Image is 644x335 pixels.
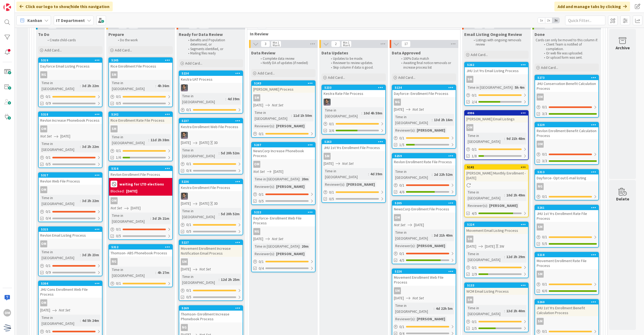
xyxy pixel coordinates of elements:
div: OM [537,94,544,100]
div: OM [392,214,456,221]
div: 5245 [111,58,172,62]
div: 4h 36m [156,83,171,89]
div: 5242 [111,113,172,116]
div: 5243[PERSON_NAME] Process [252,81,315,93]
div: 0/1 [179,106,243,113]
span: Data Updates [321,50,348,55]
div: 5315 [39,227,102,232]
span: [DATE] [181,140,191,146]
div: JHU 1st Yrs Email Listing Process [465,67,528,74]
div: SM [111,125,118,132]
b: IT Department [56,18,85,23]
p: Cards can only be moved to this column if: [536,38,598,42]
div: [PERSON_NAME] [275,123,306,129]
li: Listings with ongoing removals review [471,38,528,47]
div: 5222Dayforce- Enrollment Web File Process [252,210,315,226]
div: 5273 [537,76,598,80]
div: 5259 [395,154,456,158]
span: 0/9 [46,100,51,106]
span: Add Card... [185,61,202,66]
span: Ready for Data Review [179,32,223,37]
div: 5234 [182,72,243,75]
div: JHU 1st Yrs Enrollment File Process [322,144,385,151]
div: NG [40,71,47,78]
div: NG [535,183,598,190]
div: 5229Revlon Enrollment Benefit Calculation Process [535,122,598,139]
div: SM [465,236,528,243]
div: 5218Movement Enrollment Rate File Process [535,252,598,269]
li: Benefits and Population determined, or [185,38,242,47]
div: 5263 [324,140,385,144]
div: 5205NewsCorp Enrollment File Process [392,201,456,213]
span: Data Approved [392,50,420,55]
div: CS [322,99,385,106]
div: 5261 [535,205,598,210]
span: 0 / 1 [116,94,121,99]
div: 5218 [535,252,598,257]
div: Time in [GEOGRAPHIC_DATA] [111,80,155,92]
span: Add Card... [115,48,132,53]
div: 5222 [252,210,315,215]
div: SM [253,94,260,101]
span: Kanban [27,17,42,24]
div: 0/1 [535,104,598,110]
span: 3/6 [329,128,334,133]
div: OM [39,240,102,247]
span: Add Card... [328,75,345,80]
div: 5242 [109,112,172,117]
div: NG [252,228,315,235]
div: 5269Thomson- Enrollment Increase Phonebook Process [179,306,243,322]
span: : [274,123,275,129]
div: 0/1 [465,264,528,271]
li: Do the work [115,38,172,42]
span: : [291,113,292,118]
div: 0/1 [392,323,456,330]
div: Time in [GEOGRAPHIC_DATA] [40,141,80,152]
span: 3/3 [542,111,547,117]
div: NewsCorp Increase Phonebook Process [252,147,315,159]
span: Prepare [108,32,124,37]
img: avatar [3,324,11,332]
div: 5273JHU Conservation Benefit Calculation Process [535,75,598,92]
div: 5313 [535,170,598,174]
div: 0/1 [535,234,598,240]
div: 5207 [254,143,315,147]
div: 5263JHU 1st Yrs Enrollment File Process [322,139,385,151]
div: [PERSON_NAME] Email Listings [465,116,528,122]
div: 5261JHU 1st Yrs Enrollment Rate File Process [535,205,598,222]
div: SM [324,153,331,160]
span: 0 / 1 [186,107,191,113]
div: 5312 [109,245,172,250]
span: 1/6 [116,155,121,160]
div: Max 6 [343,44,350,47]
div: 5234 [179,71,243,76]
span: In Review [250,31,453,36]
span: : [219,150,219,156]
img: CS [181,193,188,200]
div: 0/1 [465,92,528,99]
div: 0/1 [39,328,102,335]
div: 5319 [39,58,102,63]
div: 0/1 [535,193,598,200]
span: 0/5 [116,100,121,106]
li: Complete data review [258,57,315,61]
div: 0/1 [39,262,102,269]
div: 0/1 [535,281,598,288]
div: 5245 [109,58,172,63]
div: Add and manage tabs by clicking [554,2,630,11]
div: Time in [GEOGRAPHIC_DATA] [111,134,148,146]
div: 0/1 [535,151,598,158]
div: 0/1 [39,208,102,215]
span: 3 [261,41,270,47]
div: 3d 2h 22m [81,83,100,89]
div: Time in [GEOGRAPHIC_DATA] [181,147,219,159]
div: 5262 [465,62,528,67]
div: 5236Kestra Enrollment File Process [179,179,243,191]
div: [PERSON_NAME] Process [252,86,315,93]
div: 0/1 [109,280,172,287]
li: Client Team is notified of completion. [541,42,598,51]
div: 0/1 [252,191,315,198]
div: 0/1 [392,135,456,142]
div: 5233 [324,86,385,90]
div: Revlon Enrollment Benefit Calculation Process [535,127,598,139]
